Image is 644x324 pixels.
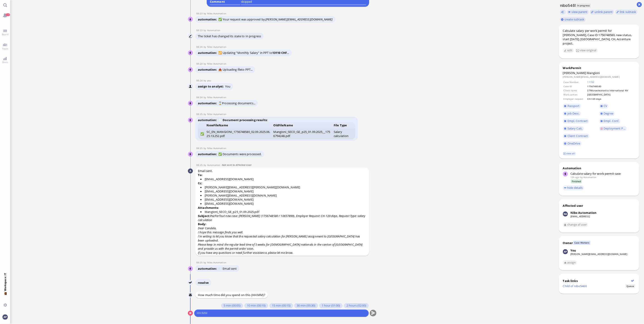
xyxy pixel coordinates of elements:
[567,119,588,123] span: Empl. Contract
[188,311,193,316] button: Cancel
[587,93,635,96] td: [GEOGRAPHIC_DATA]
[196,12,204,15] span: 08:23
[204,12,207,15] span: by
[571,179,582,183] span: Finished
[294,303,318,308] button: 30 min (00:30)
[333,129,356,140] td: Salary calculation
[188,118,193,123] img: Nibo Automation
[1,60,9,64] span: Stats
[188,101,193,106] img: Nibo Automation
[198,222,206,226] strong: Body:
[563,119,589,124] a: Empl. Contract
[1,47,10,50] span: Team
[570,252,627,256] a: [PERSON_NAME][EMAIL_ADDRESS][DOMAIN_NAME]
[188,51,193,56] img: Nibo Automation
[205,122,272,129] th: NewFileName
[567,126,583,130] span: Salary Calc.
[575,48,598,53] button: view original
[567,10,589,15] button: view parent
[207,29,220,32] span: automation@bluelakelegal.com
[563,204,583,208] div: Affected user
[207,261,226,264] span: automation@nibo.ai
[567,134,588,138] span: Client Contract
[207,12,226,15] span: automation@nibo.ai
[198,34,261,38] span: The ticket has changed its state to In progress
[560,10,566,15] button: Copy ticket nibo5461 link to clipboard
[587,71,600,75] span: Mangioni
[200,202,367,206] li: [EMAIL_ADDRESS][DOMAIN_NAME]
[198,281,209,285] span: resolve
[563,97,587,101] td: Employer request
[576,4,591,7] span: In progress
[631,279,634,282] button: Show flow diagram
[1,33,10,36] span: Board
[204,147,207,150] span: by
[225,85,230,89] span: You
[207,113,226,116] span: automation@nibo.ai
[570,211,597,215] div: Nibo Automation
[563,279,630,283] div: Task links
[222,164,252,167] span: Not sent to Affected User
[570,176,579,179] span: 12h ago
[567,111,580,115] span: Job Desc.
[563,93,587,96] td: Work canton
[599,104,609,109] a: CV
[620,10,637,14] span: link subtask
[196,29,204,32] span: 08:23
[570,172,635,176] div: Calculate salary for work permit case
[573,241,590,245] span: Case Workers
[244,303,268,308] button: 10 min (00:10)
[587,80,594,84] a: 11152
[221,303,243,308] button: 5 min (00:05)
[197,311,366,316] input: HH:MM
[563,48,574,53] button: edit
[587,97,635,101] td: CH-120 days
[207,147,226,150] span: automation@nibo.ai
[198,214,210,218] strong: Subject:
[200,210,367,214] li: Mangioni_SECO_GE_p25_01.09.2025.pdf
[204,261,207,264] span: by
[188,280,193,285] img: Nibo
[204,96,207,99] span: by
[198,101,218,105] span: automation
[196,96,204,99] span: 08:24
[218,51,289,55] span: 🔁 Updating "Monthly Salary" in PPT to ...
[563,152,576,155] a: view all
[196,113,204,116] span: 08:25
[204,113,207,116] span: by
[563,134,589,139] a: Client Contract
[319,303,343,308] button: 1 hour (01:00)
[563,185,584,190] button: hide details
[198,129,205,140] td: ✅
[207,164,220,167] span: automation@bluelakelegal.com
[563,75,635,78] dd: [PERSON_NAME][EMAIL_ADDRESS][DOMAIN_NAME]
[195,292,268,298] div: How much time did you spend on this (HH:MM)?
[6,13,10,16] span: 120
[584,176,597,179] span: automation@bluelakelegal.com
[198,85,225,89] span: assign to analyst
[615,10,638,15] task-group-action-menu: link subtask
[207,45,226,49] span: automation@nibo.ai
[604,104,607,108] span: CV
[188,67,193,72] img: Nibo Automation
[198,206,219,210] strong: Attachments:
[204,164,207,167] span: by
[563,141,582,146] a: OneDrive
[196,164,204,167] span: 08:25
[188,17,193,22] img: Nibo Automation
[580,176,583,179] span: by
[563,212,568,217] img: Nibo Automation
[563,284,587,288] a: Child of nibo5460
[587,89,635,92] td: STMicroelectronics International NV
[218,267,237,271] span: 📨 Email sent
[563,80,587,84] td: Case Number
[204,29,207,32] span: by
[272,51,287,55] strong: 13110 CHF
[560,17,586,22] button: create subtask
[3,291,7,302] span: 💼 Workspace: IT
[188,169,193,174] img: Automation
[198,173,202,177] strong: To:
[570,248,576,252] div: You
[198,152,218,156] span: automation
[626,284,635,288] span: Status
